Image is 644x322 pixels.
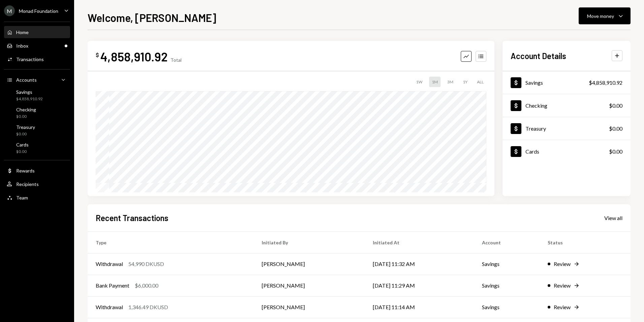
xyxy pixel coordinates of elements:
[554,260,571,268] div: Review
[609,147,622,156] div: $0.00
[96,212,168,223] h2: Recent Transactions
[4,39,70,52] a: Inbox
[4,122,70,138] a: Treasury$0.00
[365,275,474,296] td: [DATE] 11:29 AM
[96,303,123,311] div: Withdrawal
[170,57,182,63] div: Total
[135,281,158,290] div: $6,000.00
[16,29,29,35] div: Home
[16,181,39,187] div: Recipients
[503,117,631,140] a: Treasury$0.00
[4,53,70,65] a: Transactions
[96,281,129,290] div: Bank Payment
[16,77,37,83] div: Accounts
[460,77,470,87] div: 1Y
[16,142,29,147] div: Cards
[16,89,43,95] div: Savings
[554,303,571,311] div: Review
[16,96,43,102] div: $4,858,910.92
[525,125,546,132] div: Treasury
[96,260,123,268] div: Withdrawal
[604,214,622,221] a: View all
[474,77,486,87] div: ALL
[511,50,566,61] h2: Account Details
[609,125,622,133] div: $0.00
[525,102,547,109] div: Checking
[474,275,540,296] td: Savings
[4,26,70,38] a: Home
[365,253,474,275] td: [DATE] 11:32 AM
[16,168,35,173] div: Rewards
[474,232,540,253] th: Account
[579,7,631,24] button: Move money
[16,43,28,49] div: Inbox
[4,191,70,204] a: Team
[474,296,540,318] td: Savings
[540,232,631,253] th: Status
[96,52,99,58] div: $
[254,253,365,275] td: [PERSON_NAME]
[16,124,35,130] div: Treasury
[16,195,28,200] div: Team
[604,215,622,221] div: View all
[503,71,631,94] a: Savings$4,858,910.92
[4,164,70,177] a: Rewards
[16,107,36,112] div: Checking
[589,79,622,87] div: $4,858,910.92
[4,140,70,156] a: Cards$0.00
[503,94,631,117] a: Checking$0.00
[525,148,539,155] div: Cards
[128,303,168,311] div: 1,346.49 DKUSD
[4,5,15,16] div: M
[128,260,164,268] div: 54,990 DKUSD
[554,281,571,290] div: Review
[365,232,474,253] th: Initiated At
[4,74,70,86] a: Accounts
[587,12,614,20] div: Move money
[365,296,474,318] td: [DATE] 11:14 AM
[254,232,365,253] th: Initiated By
[19,8,58,14] div: Monad Foundation
[16,149,29,155] div: $0.00
[474,253,540,275] td: Savings
[88,232,254,253] th: Type
[4,87,70,103] a: Savings$4,858,910.92
[429,77,441,87] div: 1M
[609,102,622,110] div: $0.00
[254,296,365,318] td: [PERSON_NAME]
[503,140,631,163] a: Cards$0.00
[4,178,70,190] a: Recipients
[16,114,36,119] div: $0.00
[100,49,168,64] div: 4,858,910.92
[88,11,216,24] h1: Welcome, [PERSON_NAME]
[413,77,425,87] div: 1W
[254,275,365,296] td: [PERSON_NAME]
[16,131,35,137] div: $0.00
[16,56,44,62] div: Transactions
[525,79,543,86] div: Savings
[445,77,456,87] div: 3M
[4,105,70,121] a: Checking$0.00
